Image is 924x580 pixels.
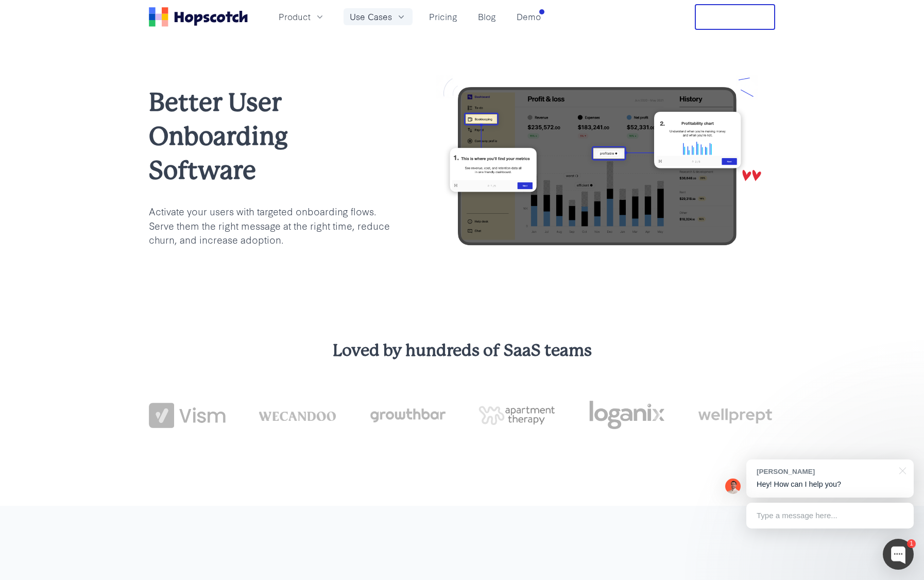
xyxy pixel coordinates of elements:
img: Mark Spera [725,479,741,494]
img: growthbar-logo [369,408,446,423]
button: Product [272,8,331,25]
div: Type a message here... [746,503,914,528]
button: Use Cases [344,8,413,25]
div: 1 [907,539,916,548]
img: user onboarding with hopscotch update [423,75,775,258]
p: Hey! How can I help you? [757,479,903,490]
img: png-apartment-therapy-house-studio-apartment-home [478,406,555,425]
span: Product [279,10,311,23]
button: Free Trial [695,4,775,30]
div: [PERSON_NAME] [757,467,893,476]
img: vism logo [149,403,226,429]
a: Pricing [425,8,461,25]
h3: Loved by hundreds of SaaS teams [149,339,775,362]
a: Blog [474,8,500,25]
img: wecandoo-logo [259,410,335,421]
img: wellprept logo [698,405,775,427]
p: Activate your users with targeted onboarding flows. Serve them the right message at the right tim... [149,204,390,247]
h1: Better User Onboarding Software [149,86,390,187]
span: Use Cases [350,10,392,23]
img: loganix-logo [588,395,665,435]
a: Home [149,7,248,27]
a: Demo [512,8,545,25]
